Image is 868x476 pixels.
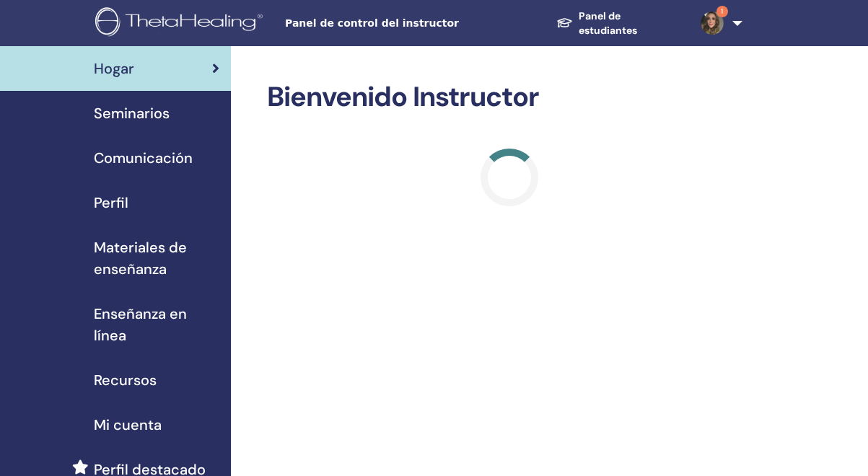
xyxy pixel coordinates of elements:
font: Recursos [94,371,157,389]
font: Enseñanza en línea [94,304,187,345]
font: Panel de estudiantes [579,10,637,37]
font: Mi cuenta [94,415,162,434]
font: Perfil [94,193,128,212]
img: default.jpg [701,12,724,35]
font: Materiales de enseñanza [94,238,187,278]
font: Comunicación [94,149,193,167]
font: Bienvenido Instructor [267,79,539,115]
font: 1 [721,6,723,16]
font: Panel de control del instructor [285,17,459,29]
a: Panel de estudiantes [545,2,689,44]
img: graduation-cap-white.svg [556,17,573,28]
font: Seminarios [94,104,170,123]
img: logo.png [95,7,268,40]
font: Hogar [94,59,134,78]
